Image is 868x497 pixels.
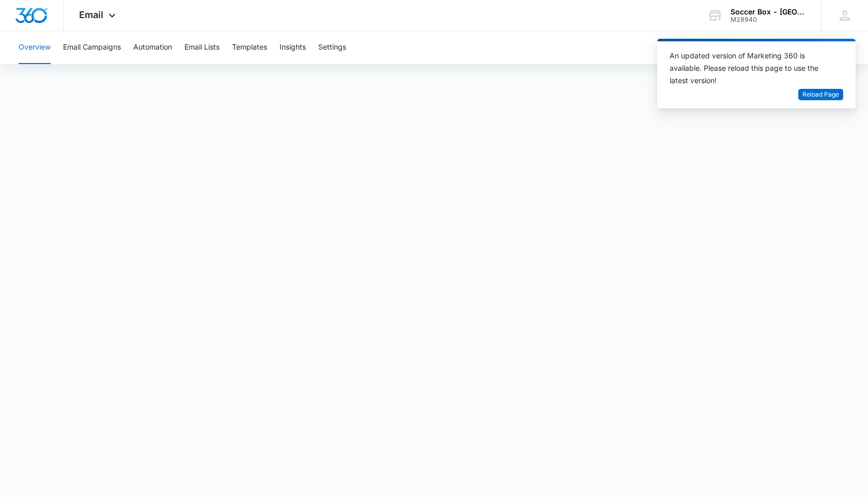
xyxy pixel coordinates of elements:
[79,9,103,20] span: Email
[802,90,839,100] span: Reload Page
[232,31,267,64] button: Templates
[280,31,306,64] button: Insights
[798,89,843,101] button: Reload Page
[19,31,51,64] button: Overview
[318,31,346,64] button: Settings
[731,8,806,16] div: account name
[133,31,172,64] button: Automation
[670,50,831,87] div: An updated version of Marketing 360 is available. Please reload this page to use the latest version!
[184,31,220,64] button: Email Lists
[731,16,806,23] div: account id
[63,31,121,64] button: Email Campaigns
